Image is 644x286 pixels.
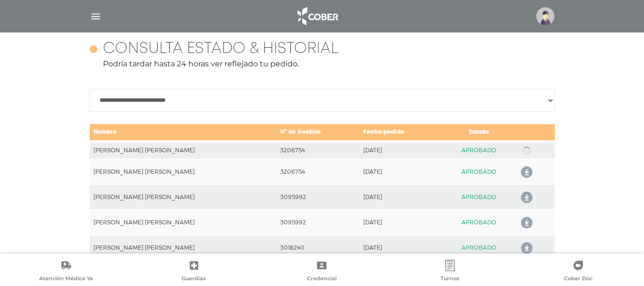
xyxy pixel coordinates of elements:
[440,275,460,284] span: Turnos
[90,11,102,22] img: Cober_menu-lines-white.svg
[90,58,555,70] p: Podría tardar hasta 24 horas ver reflejado tu pedido.
[442,159,515,184] td: APROBADO
[442,184,515,210] td: APROBADO
[359,210,443,235] td: [DATE]
[536,7,554,25] img: profile-placeholder.svg
[90,124,277,141] td: Nombre
[276,124,359,141] td: N° de Gestión
[182,275,206,284] span: Guardias
[90,159,277,184] td: [PERSON_NAME] [PERSON_NAME]
[90,141,277,159] td: [PERSON_NAME] [PERSON_NAME]
[292,5,342,28] img: logo_cober_home-white.png
[103,40,338,58] h4: Consulta estado & historial
[442,210,515,235] td: APROBADO
[442,141,515,159] td: APROBADO
[359,184,443,210] td: [DATE]
[359,141,443,159] td: [DATE]
[276,210,359,235] td: 3095992
[359,124,443,141] td: Fecha pedido
[514,260,642,284] a: Cober Doc
[130,260,258,284] a: Guardias
[307,275,337,284] span: Credencial
[359,235,443,260] td: [DATE]
[442,235,515,260] td: APROBADO
[442,124,515,141] td: Estado
[386,260,514,284] a: Turnos
[564,275,593,284] span: Cober Doc
[258,260,386,284] a: Credencial
[90,184,277,210] td: [PERSON_NAME] [PERSON_NAME]
[276,235,359,260] td: 3018240
[359,159,443,184] td: [DATE]
[276,141,359,159] td: 3206754
[90,210,277,235] td: [PERSON_NAME] [PERSON_NAME]
[39,275,93,284] span: Atención Médica Ya
[90,235,277,260] td: [PERSON_NAME] [PERSON_NAME]
[276,159,359,184] td: 3206754
[2,260,130,284] a: Atención Médica Ya
[276,184,359,210] td: 3095992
